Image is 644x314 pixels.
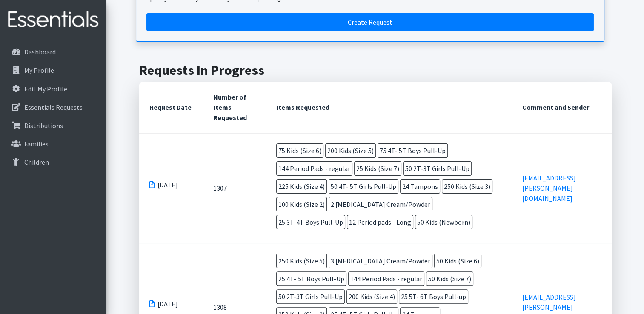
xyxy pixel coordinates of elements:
span: 250 Kids (Size 5) [276,254,327,268]
span: 50 Kids (Size 7) [426,271,473,286]
p: Dashboard [24,48,56,56]
th: Items Requested [266,82,512,133]
a: Edit My Profile [3,80,103,97]
span: [DATE] [157,299,178,309]
span: 225 Kids (Size 4) [276,179,327,194]
span: 50 2T-3T Girls Pull-Up [276,289,345,304]
span: 50 2T-3T Girls Pull-Up [403,161,472,176]
span: 12 Period pads - Long [347,215,413,229]
span: 75 Kids (Size 6) [276,143,323,158]
p: Distributions [24,121,63,130]
span: 200 Kids (Size 4) [346,289,397,304]
span: 25 3T-4T Boys Pull-Up [276,215,345,229]
th: Request Date [139,82,203,133]
th: Comment and Sender [512,82,611,133]
td: 1307 [203,133,266,243]
img: HumanEssentials [3,6,103,34]
a: Children [3,154,103,171]
span: 50 Kids (Newborn) [415,215,472,229]
span: 50 Kids (Size 6) [434,254,481,268]
span: 24 Tampons [400,179,440,194]
span: 25 5T- 6T Boys Pull-up [399,289,468,304]
span: 3 [MEDICAL_DATA] Cream/Powder [329,254,432,268]
a: Dashboard [3,43,103,60]
a: Families [3,135,103,152]
span: 250 Kids (Size 3) [442,179,492,194]
a: My Profile [3,62,103,79]
span: 100 Kids (Size 2) [276,197,327,211]
span: 75 4T- 5T Boys Pull-Up [378,143,448,158]
span: 50 4T- 5T Girls Pull-Up [329,179,398,194]
p: Edit My Profile [24,85,67,93]
span: 144 Period Pads - regular [276,161,352,176]
a: Distributions [3,117,103,134]
span: 144 Period Pads - regular [348,271,424,286]
p: Essentials Requests [24,103,83,111]
span: 25 4T- 5T Boys Pull-Up [276,271,346,286]
a: [EMAIL_ADDRESS][PERSON_NAME][DOMAIN_NAME] [522,174,576,203]
span: 25 Kids (Size 7) [354,161,401,176]
a: Create a request for a child or family [146,13,594,31]
h2: Requests In Progress [139,62,612,78]
a: Essentials Requests [3,99,103,116]
th: Number of Items Requested [203,82,266,133]
p: Families [24,140,49,148]
span: 200 Kids (Size 5) [325,143,376,158]
p: My Profile [24,66,54,74]
span: [DATE] [157,180,178,190]
p: Children [24,158,49,166]
span: 2 [MEDICAL_DATA] Cream/Powder [329,197,432,211]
